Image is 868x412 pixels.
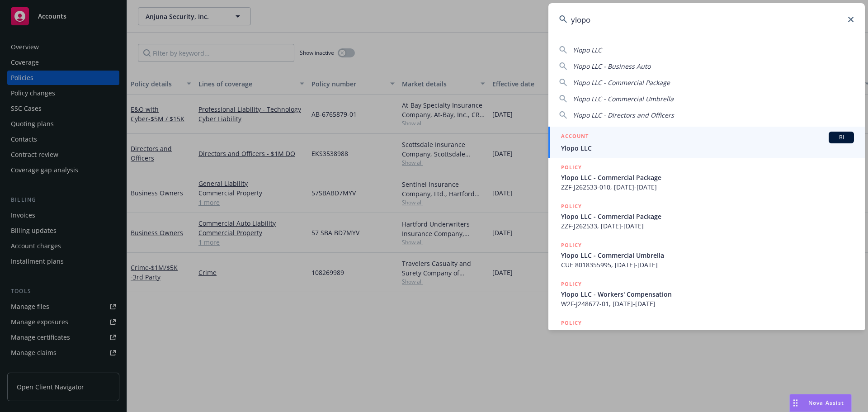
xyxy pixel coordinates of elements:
span: CUE 8018355995, [DATE]-[DATE] [561,260,854,270]
a: POLICYYlopo LLC - Commercial Umbrella [548,313,865,352]
span: Ylopo LLC - Commercial Package [561,173,854,182]
a: POLICYYlopo LLC - Commercial PackageZZF-J262533-010, [DATE]-[DATE] [548,158,865,197]
span: Ylopo LLC - Commercial Package [573,78,670,87]
input: Search... [548,3,865,36]
span: ZZF-J262533, [DATE]-[DATE] [561,221,854,231]
a: ACCOUNTBIYlopo LLC [548,127,865,158]
h5: POLICY [561,202,582,211]
span: Ylopo LLC - Commercial Umbrella [561,328,854,338]
span: W2F-J248677-01, [DATE]-[DATE] [561,299,854,308]
span: Ylopo LLC - Directors and Officers [573,111,674,119]
span: Ylopo LLC - Commercial Umbrella [573,95,674,103]
h5: ACCOUNT [561,132,589,142]
a: POLICYYlopo LLC - Commercial UmbrellaCUE 8018355995, [DATE]-[DATE] [548,236,865,275]
span: Ylopo LLC - Commercial Umbrella [561,251,854,260]
span: BI [832,133,850,142]
h5: POLICY [561,241,582,250]
h5: POLICY [561,163,582,172]
span: Ylopo LLC [573,46,602,54]
h5: POLICY [561,318,582,327]
span: Ylopo LLC - Business Auto [573,62,651,71]
span: Ylopo LLC - Workers' Compensation [561,289,854,299]
button: Nova Assist [789,394,852,412]
a: POLICYYlopo LLC - Workers' CompensationW2F-J248677-01, [DATE]-[DATE] [548,275,865,313]
span: Nova Assist [808,399,844,407]
div: Drag to move [790,394,801,412]
span: Ylopo LLC [561,143,854,153]
h5: POLICY [561,279,582,289]
a: POLICYYlopo LLC - Commercial PackageZZF-J262533, [DATE]-[DATE] [548,197,865,236]
span: Ylopo LLC - Commercial Package [561,212,854,221]
span: ZZF-J262533-010, [DATE]-[DATE] [561,182,854,192]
